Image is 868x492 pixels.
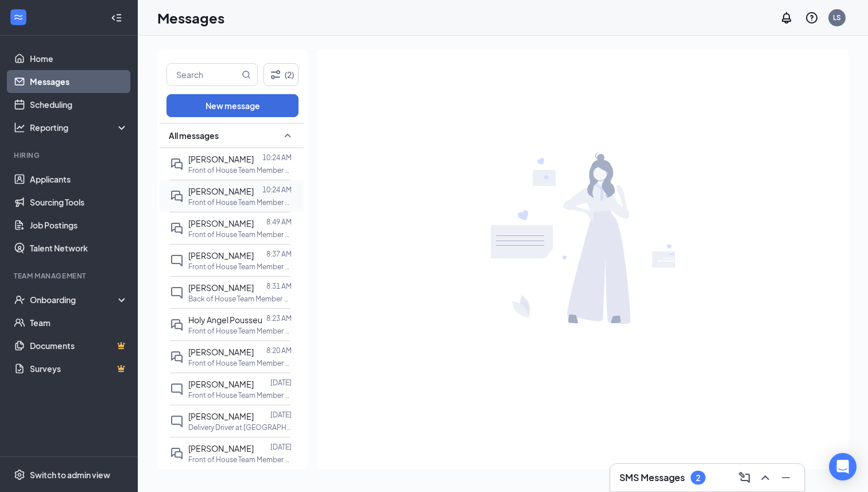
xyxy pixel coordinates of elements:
svg: DoubleChat [170,447,184,460]
button: ChevronUp [756,468,774,487]
span: [PERSON_NAME] [188,218,254,228]
svg: ChatInactive [170,286,184,300]
svg: WorkstreamLogo [13,11,24,23]
span: [PERSON_NAME] [188,443,254,454]
span: Holy Angel Pousseu [188,315,262,325]
button: ComposeMessage [735,468,754,487]
button: Minimize [777,468,795,487]
p: Front of House Team Member at [GEOGRAPHIC_DATA] [188,390,292,400]
p: 8:20 AM [266,346,292,355]
svg: Settings [14,469,25,481]
span: [PERSON_NAME] [188,250,254,261]
p: Delivery Driver at [GEOGRAPHIC_DATA] [188,423,292,432]
p: Front of House Team Member at [GEOGRAPHIC_DATA] [188,455,292,464]
span: [PERSON_NAME] [188,154,254,164]
div: Open Intercom Messenger [829,453,857,481]
svg: ComposeMessage [738,471,751,485]
p: Front of House Team Member at [GEOGRAPHIC_DATA] [188,197,292,207]
div: LS [833,13,841,22]
p: 8:37 AM [266,249,292,259]
svg: DoubleChat [170,350,184,364]
svg: DoubleChat [170,318,184,332]
svg: SmallChevronUp [281,129,294,142]
svg: Collapse [111,12,122,24]
button: New message [166,94,299,117]
div: Onboarding [30,294,118,305]
p: 10:24 AM [262,185,292,195]
span: [PERSON_NAME] [188,347,254,357]
div: Reporting [30,122,129,133]
p: 8:49 AM [266,217,292,227]
p: [DATE] [270,410,292,420]
svg: ChatInactive [170,254,184,268]
div: Switch to admin view [30,469,110,481]
span: [PERSON_NAME] [188,282,254,293]
svg: ChevronUp [758,471,772,485]
svg: DoubleChat [170,189,184,203]
p: 10:24 AM [262,153,292,162]
p: [DATE] [270,378,292,388]
svg: Notifications [780,11,793,25]
h1: Messages [157,8,224,28]
a: Home [30,47,128,70]
p: 8:31 AM [266,281,292,291]
a: Job Postings [30,214,128,237]
svg: ChatInactive [170,382,184,396]
a: Team [30,311,128,334]
p: Front of House Team Member at [GEOGRAPHIC_DATA] [188,230,292,239]
span: [PERSON_NAME] [188,379,254,389]
span: [PERSON_NAME] [188,186,254,196]
div: Hiring [14,150,126,160]
svg: Minimize [779,471,793,485]
p: 8:23 AM [266,313,292,323]
p: [DATE] [270,442,292,452]
svg: Analysis [14,122,25,133]
a: Applicants [30,168,128,191]
div: 2 [696,473,700,483]
p: Front of House Team Member at [GEOGRAPHIC_DATA] [188,358,292,368]
a: Talent Network [30,237,128,259]
svg: QuestionInfo [805,11,819,25]
span: [PERSON_NAME] [188,411,254,421]
a: Messages [30,70,128,93]
a: DocumentsCrown [30,334,128,357]
svg: ChatInactive [170,414,184,428]
span: All messages [169,130,219,141]
a: Scheduling [30,93,128,116]
svg: DoubleChat [170,222,184,235]
h3: SMS Messages [619,471,685,484]
p: Front of House Team Member at [GEOGRAPHIC_DATA] [188,165,292,175]
svg: Filter [269,68,282,82]
div: Team Management [14,271,126,281]
svg: UserCheck [14,294,25,305]
a: SurveysCrown [30,357,128,380]
svg: DoubleChat [170,157,184,171]
button: Filter (2) [263,63,299,86]
svg: MagnifyingGlass [242,70,251,79]
a: Sourcing Tools [30,191,128,214]
input: Search [167,64,239,86]
p: Front of House Team Member at [GEOGRAPHIC_DATA] [188,326,292,336]
p: Front of House Team Member at [GEOGRAPHIC_DATA] [188,262,292,272]
p: Back of House Team Member at [GEOGRAPHIC_DATA] [188,294,292,304]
